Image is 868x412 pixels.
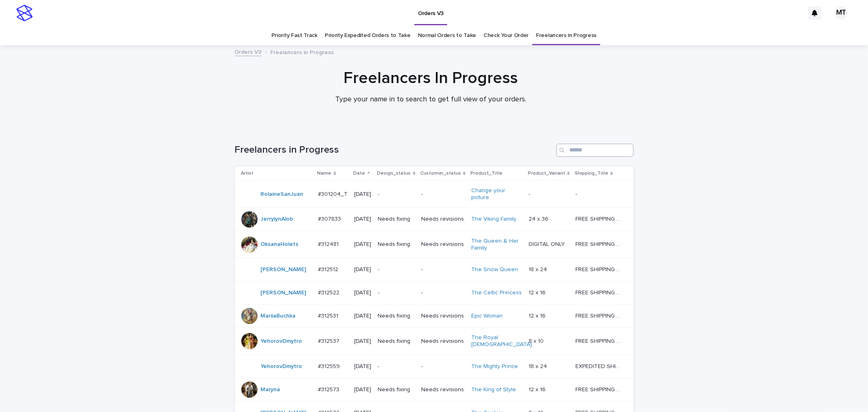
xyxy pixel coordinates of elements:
[421,241,465,248] p: Needs revisions
[261,191,304,198] a: RolaineSanJuan
[536,26,597,45] a: Freelancers in Progress
[16,5,33,21] img: stacker-logo-s-only.png
[471,363,518,370] a: The Mighty Prince
[318,189,350,198] p: #301204_T
[354,241,372,248] p: [DATE]
[529,311,547,320] p: 12 x 16
[318,311,340,320] p: #312531
[318,385,341,393] p: #312573
[231,68,630,88] h1: Freelancers In Progress
[378,313,415,320] p: Needs fixing
[261,241,299,248] a: OksanaHolets
[261,313,296,320] a: MariiaBuchka
[529,385,547,393] p: 12 x 16
[235,378,634,401] tr: Maryna #312573#312573 [DATE]Needs fixingNeeds revisionsThe King of Style 12 x 1612 x 16 FREE SHIP...
[529,265,549,273] p: 18 x 24
[378,363,415,370] p: -
[421,266,465,273] p: -
[235,231,634,258] tr: OksanaHolets #312481#312481 [DATE]Needs fixingNeeds revisionsThe Queen & Her Family DIGITAL ONLYD...
[421,313,465,320] p: Needs revisions
[354,191,372,198] p: [DATE]
[261,266,306,273] a: [PERSON_NAME]
[354,266,372,273] p: [DATE]
[268,95,593,104] p: Type your name in to search to get full view of your orders.
[378,191,415,198] p: -
[261,386,280,393] a: Maryna
[317,169,332,178] p: Name
[271,47,334,56] p: Freelancers in Progress
[575,385,622,393] p: FREE SHIPPING - preview in 1-2 business days, after your approval delivery will take 5-10 b.d.
[378,289,415,296] p: -
[261,289,306,296] a: [PERSON_NAME]
[471,313,503,320] a: Epic Woman
[354,169,365,178] p: Date
[354,338,372,345] p: [DATE]
[378,241,415,248] p: Needs fixing
[835,7,848,20] div: MT
[420,169,461,178] p: Customer_status
[378,338,415,345] p: Needs fixing
[235,208,634,231] tr: JerrylynAlob #307833#307833 [DATE]Needs fixingNeeds revisionsThe Viking Family 24 x 3624 x 36 FRE...
[318,288,341,296] p: #312522
[529,189,532,198] p: -
[235,355,634,378] tr: YehorovDmytro #312559#312559 [DATE]--The Mighty Prince 18 x 2418 x 24 EXPEDITED SHIPPING - previe...
[575,265,622,273] p: FREE SHIPPING - preview in 1-2 business days, after your approval delivery will take 5-10 b.d.
[575,336,622,345] p: FREE SHIPPING - preview in 1-2 business days, after your approval delivery will take 5-10 b.d.
[418,26,477,45] a: Normal Orders to Take
[471,216,516,223] a: The Viking Family
[378,266,415,273] p: -
[529,214,550,223] p: 24 x 36
[235,281,634,305] tr: [PERSON_NAME] #312522#312522 [DATE]--The Celtic Princess 12 x 1612 x 16 FREE SHIPPING - preview i...
[421,363,465,370] p: -
[377,169,411,178] p: Design_status
[421,191,465,198] p: -
[471,266,518,273] a: The Snow Queen
[235,47,262,56] a: Orders V3
[378,386,415,393] p: Needs fixing
[354,363,372,370] p: [DATE]
[235,144,553,156] h1: Freelancers in Progress
[471,334,532,348] a: The Royal [DEMOGRAPHIC_DATA]
[421,289,465,296] p: -
[421,386,465,393] p: Needs revisions
[235,305,634,328] tr: MariiaBuchka #312531#312531 [DATE]Needs fixingNeeds revisionsEpic Woman 12 x 1612 x 16 FREE SHIPP...
[575,169,608,178] p: Shipping_Title
[575,214,622,223] p: FREE SHIPPING - preview in 1-2 business days, after your approval delivery will take 5-10 b.d., l...
[529,362,549,370] p: 18 x 24
[528,169,565,178] p: Product_Variant
[318,336,341,345] p: #312537
[471,187,522,201] a: Change your picture
[261,216,293,223] a: JerrylynAlob
[529,336,545,345] p: 8 x 10
[235,328,634,355] tr: YehorovDmytro #312537#312537 [DATE]Needs fixingNeeds revisionsThe Royal [DEMOGRAPHIC_DATA] 8 x 10...
[575,288,622,296] p: FREE SHIPPING - preview in 1-2 business days, after your approval delivery will take 5-10 b.d.
[261,363,302,370] a: YehorovDmytro
[575,189,579,198] p: -
[235,258,634,281] tr: [PERSON_NAME] #312512#312512 [DATE]--The Snow Queen 18 x 2418 x 24 FREE SHIPPING - preview in 1-2...
[235,181,634,208] tr: RolaineSanJuan #301204_T#301204_T [DATE]--Change your picture -- --
[354,386,372,393] p: [DATE]
[483,26,529,45] a: Check Your Order
[261,338,302,345] a: YehorovDmytro
[354,289,372,296] p: [DATE]
[575,362,622,370] p: EXPEDITED SHIPPING - preview in 1 business day; delivery up to 5 business days after your approval.
[556,144,634,157] input: Search
[378,216,415,223] p: Needs fixing
[271,26,317,45] a: Priority Fast Track
[354,313,372,320] p: [DATE]
[575,311,622,320] p: FREE SHIPPING - preview in 1-2 business days, after your approval delivery will take 5-10 b.d.
[471,289,522,296] a: The Celtic Princess
[318,265,340,273] p: #312512
[421,338,465,345] p: Needs revisions
[529,288,547,296] p: 12 x 16
[471,238,522,252] a: The Queen & Her Family
[471,386,516,393] a: The King of Style
[318,362,342,370] p: #312559
[241,169,254,178] p: Artist
[470,169,503,178] p: Product_Title
[318,214,343,223] p: #307833
[529,239,566,248] p: DIGITAL ONLY
[325,26,411,45] a: Priority Expedited Orders to Take
[354,216,372,223] p: [DATE]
